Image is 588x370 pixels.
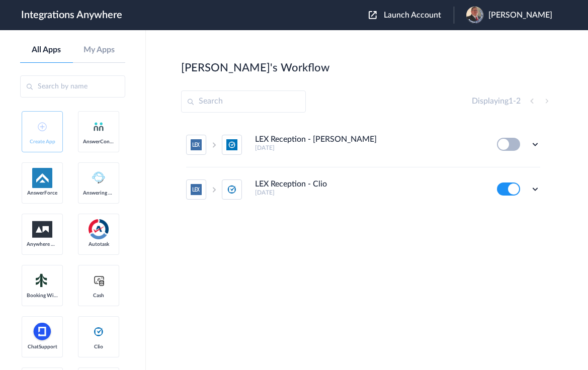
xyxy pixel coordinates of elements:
[89,168,109,188] img: Answering_service.png
[255,135,377,144] h4: LEX Reception - [PERSON_NAME]
[255,144,483,151] h5: [DATE]
[27,241,58,247] span: Anywhere Works
[32,168,52,188] img: af-app-logo.svg
[83,241,114,247] span: Autotask
[27,190,58,196] span: AnswerForce
[89,219,109,239] img: autotask.png
[472,97,521,106] h4: Displaying -
[38,122,47,131] img: add-icon.svg
[83,190,114,196] span: Answering Service
[20,45,73,55] a: All Apps
[83,293,114,299] span: Cash
[516,97,521,105] span: 2
[83,139,114,145] span: AnswerConnect
[488,11,552,20] span: [PERSON_NAME]
[93,274,105,287] img: cash-logo.svg
[255,179,327,189] h4: LEX Reception - Clio
[27,139,58,145] span: Create App
[384,11,441,19] span: Launch Account
[509,97,513,105] span: 1
[27,293,58,299] span: Booking Widget
[32,322,52,342] img: chatsupport-icon.svg
[466,7,483,24] img: jason-pledge-people.PNG
[93,121,105,133] img: answerconnect-logo.svg
[21,9,122,21] h1: Integrations Anywhere
[255,189,483,196] h5: [DATE]
[93,326,105,338] img: clio-logo.svg
[27,344,58,350] span: ChatSupport
[369,11,454,20] button: Launch Account
[32,221,52,238] img: aww.png
[181,61,329,74] h2: [PERSON_NAME]'s Workflow
[181,90,306,113] input: Search
[73,45,126,55] a: My Apps
[369,11,377,19] img: launch-acct-icon.svg
[20,75,125,98] input: Search by name
[83,344,114,350] span: Clio
[32,271,52,290] img: Setmore_Logo.svg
